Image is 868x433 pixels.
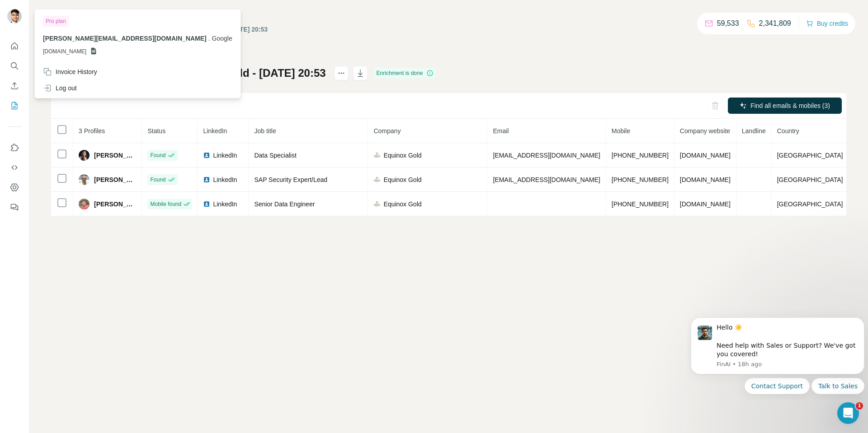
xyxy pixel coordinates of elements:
img: LinkedIn logo [203,152,210,159]
span: Found [150,176,165,184]
span: [DOMAIN_NAME] [43,47,86,56]
span: [PHONE_NUMBER] [612,152,669,159]
span: SAP Security Expert/Lead [254,176,327,183]
span: [DOMAIN_NAME] [680,200,731,208]
span: [PHONE_NUMBER] [612,176,669,183]
img: Avatar [7,9,22,23]
span: Equinox Gold [383,200,421,209]
span: Find all emails & mobiles (3) [750,101,830,110]
iframe: Intercom live chat [837,402,859,424]
img: company-logo [373,176,381,183]
span: LinkedIn [213,175,237,184]
span: Email [493,127,509,135]
button: Buy credits [806,17,848,30]
button: Quick start [7,38,22,54]
span: Data Specialist [254,152,296,159]
span: Job title [254,127,276,135]
p: 2,341,809 [759,18,791,29]
button: Feedback [7,199,22,215]
span: Found [150,151,165,159]
span: LinkedIn [203,127,227,135]
span: Mobile [612,127,630,135]
span: [EMAIL_ADDRESS][DOMAIN_NAME] [493,152,600,159]
span: LinkedIn [213,200,237,209]
span: [EMAIL_ADDRESS][DOMAIN_NAME] [493,176,600,183]
div: Enrichment is done [374,68,437,79]
span: Mobile found [150,200,181,208]
button: actions [334,66,349,80]
span: [PERSON_NAME] [94,200,136,209]
img: Avatar [79,174,90,185]
button: Use Surfe API [7,159,22,176]
span: Senior Data Engineer [254,200,315,208]
span: [GEOGRAPHIC_DATA] [777,152,843,159]
img: company-logo [373,200,381,208]
span: LinkedIn [213,151,237,160]
span: [PERSON_NAME] [94,151,136,160]
img: company-logo [373,152,381,159]
button: Enrich CSV [7,78,22,94]
button: Dashboard [7,179,22,196]
button: Use Surfe on LinkedIn [7,140,22,156]
span: Landline [742,127,766,135]
button: Search [7,58,22,74]
img: Avatar [79,150,90,161]
button: Find all emails & mobiles (3) [728,98,842,114]
span: . [208,35,210,42]
p: 59,533 [717,18,739,29]
div: Pro plan [43,16,69,27]
button: My lists [7,98,22,114]
span: Google [212,35,232,42]
img: LinkedIn logo [203,200,210,208]
div: Log out [43,84,77,93]
span: Equinox Gold [383,175,421,184]
span: Country [777,127,799,135]
span: Company website [680,127,730,135]
span: 3 Profiles [79,127,105,135]
iframe: Intercom notifications message [687,309,868,400]
span: [PERSON_NAME][EMAIL_ADDRESS][DOMAIN_NAME] [43,35,207,42]
img: Avatar [79,199,90,210]
span: [GEOGRAPHIC_DATA] [777,176,843,183]
span: Equinox Gold [383,151,421,160]
div: Invoice History [43,67,97,76]
span: 1 [856,402,863,410]
span: Status [147,127,165,135]
span: [PERSON_NAME] [94,175,136,184]
span: [DOMAIN_NAME] [680,152,731,159]
span: [PHONE_NUMBER] [612,200,669,208]
img: LinkedIn logo [203,176,210,183]
span: [DOMAIN_NAME] [680,176,731,183]
span: Company [373,127,401,135]
span: [GEOGRAPHIC_DATA] [777,200,843,208]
